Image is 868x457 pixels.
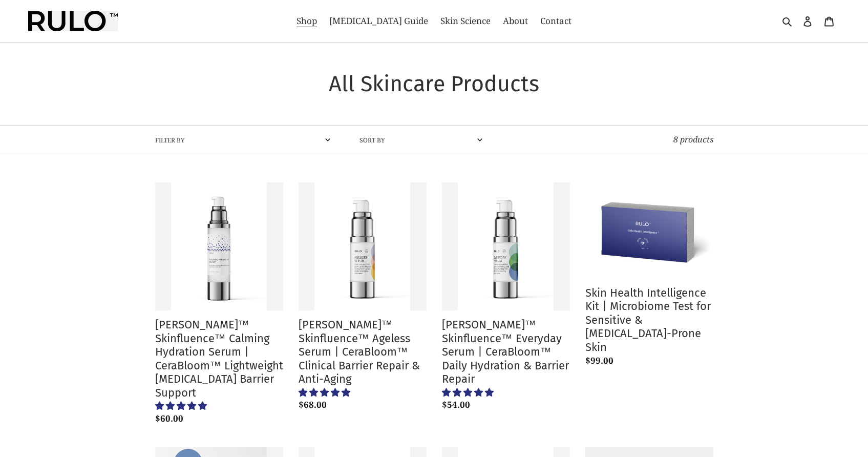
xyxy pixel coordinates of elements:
[435,13,496,29] a: Skin Science
[28,11,118,31] img: Rulo™ Skin
[540,15,571,27] span: Contact
[329,15,428,27] span: [MEDICAL_DATA] Guide
[535,13,577,29] a: Contact
[359,136,385,145] label: Sort by
[673,134,713,145] span: 8 products
[324,13,433,29] a: [MEDICAL_DATA] Guide
[498,13,533,29] a: About
[291,13,322,29] a: Shop
[440,15,491,27] span: Skin Science
[503,15,528,27] span: About
[155,71,713,97] h1: All Skincare Products
[297,15,317,27] span: Shop
[155,136,185,145] label: Filter by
